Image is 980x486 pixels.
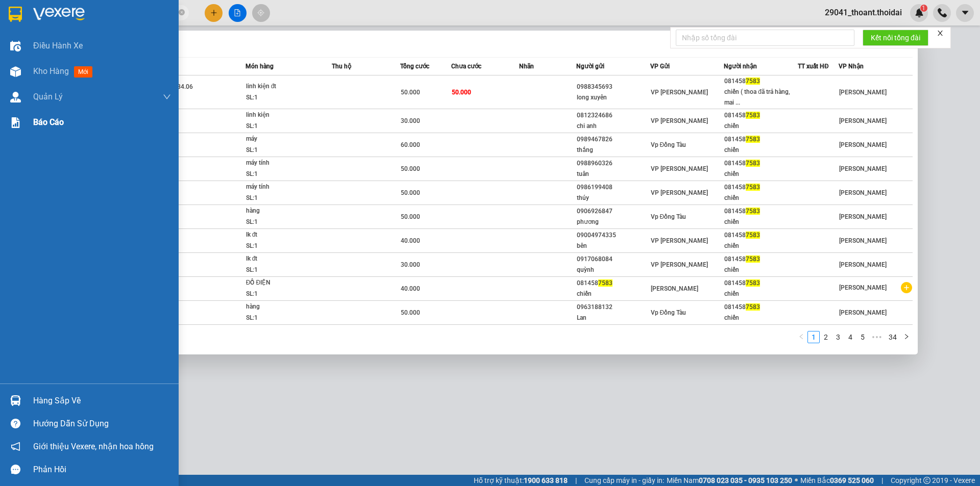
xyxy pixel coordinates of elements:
[577,313,650,323] div: Lan
[651,165,708,172] span: VP [PERSON_NAME]
[246,110,323,121] div: linh kiện
[676,30,854,46] input: Nhập số tổng đài
[724,265,797,275] div: chiến
[724,134,797,145] div: 081458
[839,261,887,268] span: [PERSON_NAME]
[9,7,22,22] img: logo-vxr
[746,303,760,311] span: 7583
[724,145,797,156] div: chiến
[724,313,797,323] div: chiến
[651,309,687,316] span: Vp Đồng Tàu
[856,331,869,343] li: 5
[401,165,420,172] span: 50.000
[577,278,650,289] div: 081458
[724,110,797,121] div: 081458
[246,265,323,276] div: SL: 1
[724,121,797,132] div: chiến
[33,116,64,129] span: Báo cáo
[401,141,420,148] span: 60.000
[724,289,797,299] div: chiến
[74,66,92,78] span: mới
[598,279,612,287] span: 7583
[724,254,797,265] div: 081458
[33,440,154,453] span: Giới thiệu Vexere, nhận hoa hồng
[746,160,760,167] span: 7583
[885,331,900,343] li: 34
[746,255,760,263] span: 7583
[857,331,868,343] a: 5
[33,462,171,477] div: Phản hồi
[246,277,323,289] div: ĐỒ ĐIỆN
[246,253,323,265] div: lk đt
[839,117,887,124] span: [PERSON_NAME]
[651,261,708,268] span: VP [PERSON_NAME]
[820,331,831,343] a: 2
[179,8,185,18] span: close-circle
[863,30,928,46] button: Kết nối tổng đài
[246,229,323,241] div: lk đt
[577,206,650,217] div: 0906926847
[10,395,21,406] img: warehouse-icon
[577,145,650,156] div: thắng
[839,63,864,70] span: VP Nhận
[10,117,21,128] img: solution-icon
[11,442,20,451] span: notification
[246,289,323,300] div: SL: 1
[577,182,650,193] div: 0986199408
[577,289,650,299] div: chiến
[246,182,323,193] div: máy tính
[869,331,885,343] span: •••
[332,63,351,70] span: Thu hộ
[651,213,687,220] span: Vp Đồng Tàu
[577,82,650,92] div: 0988345693
[577,241,650,251] div: bên
[33,66,69,76] span: Kho hàng
[246,193,323,204] div: SL: 1
[724,241,797,251] div: chiến
[839,237,887,244] span: [PERSON_NAME]
[724,193,797,203] div: chiến
[401,213,420,220] span: 50.000
[869,331,885,343] li: Next 5 Pages
[839,284,887,291] span: [PERSON_NAME]
[832,331,844,343] li: 3
[577,169,650,180] div: tuân
[577,265,650,275] div: quỳnh
[900,331,913,343] button: right
[724,182,797,193] div: 081458
[839,89,887,96] span: [PERSON_NAME]
[33,90,63,103] span: Quản Lý
[650,63,670,70] span: VP Gửi
[903,334,910,340] span: right
[651,141,687,148] span: Vp Đồng Tàu
[577,193,650,203] div: thúy
[451,63,481,70] span: Chưa cước
[179,9,185,15] span: close-circle
[746,232,760,239] span: 7583
[937,30,944,37] span: close
[839,189,887,196] span: [PERSON_NAME]
[839,309,887,316] span: [PERSON_NAME]
[746,184,760,191] span: 7583
[401,237,420,244] span: 40.000
[163,93,171,101] span: down
[11,465,20,474] span: message
[246,301,323,313] div: hàng
[246,313,323,324] div: SL: 1
[577,158,650,169] div: 0988960326
[246,134,323,145] div: máy
[246,63,274,70] span: Món hàng
[807,331,820,343] li: 1
[832,331,844,343] a: 3
[10,92,21,103] img: warehouse-icon
[651,237,708,244] span: VP [PERSON_NAME]
[577,134,650,145] div: 0989467826
[577,230,650,241] div: 09004974335
[839,141,887,148] span: [PERSON_NAME]
[11,419,20,428] span: question-circle
[33,39,83,52] span: Điều hành xe
[651,189,708,196] span: VP [PERSON_NAME]
[33,393,171,408] div: Hàng sắp về
[798,63,829,70] span: TT xuất HĐ
[452,89,471,96] span: 50.000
